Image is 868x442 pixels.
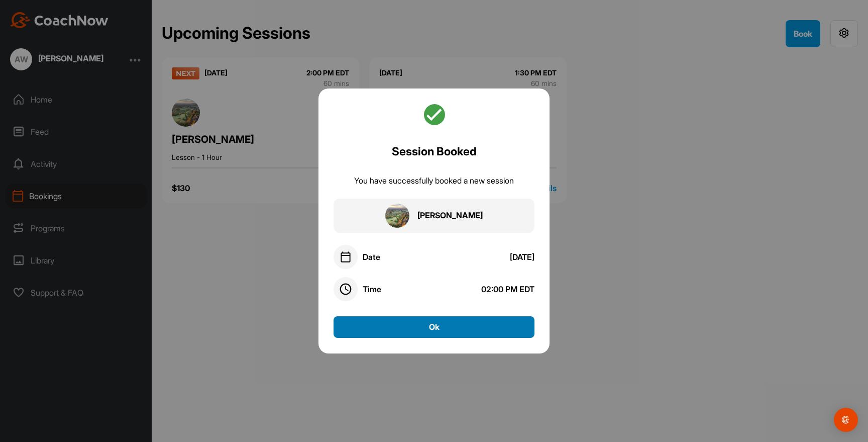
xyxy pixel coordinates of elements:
[334,316,534,338] button: Ok
[417,210,483,221] div: [PERSON_NAME]
[363,284,381,294] div: Time
[834,408,858,432] div: Open Intercom Messenger
[481,284,534,294] div: 02:00 PM EDT
[392,143,477,160] h2: Session Booked
[340,251,352,263] img: date
[363,252,380,262] div: Date
[510,252,534,262] div: [DATE]
[385,204,409,228] img: square_2b305e28227600b036f0274c1e170be2.jpg
[340,283,352,295] img: time
[354,175,514,187] div: You have successfully booked a new session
